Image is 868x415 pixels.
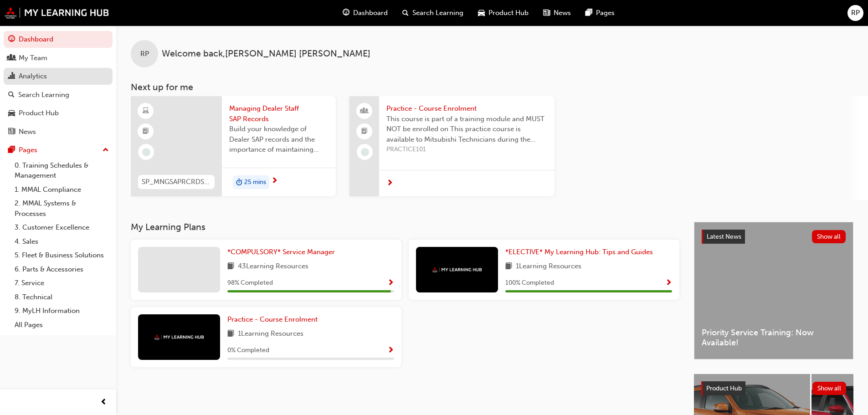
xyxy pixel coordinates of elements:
[665,277,672,289] button: Show Progress
[8,36,15,44] span: guage-icon
[140,49,149,59] span: RP
[143,126,149,138] span: booktick-icon
[4,87,113,103] a: Search Learning
[505,247,657,257] a: *ELECTIVE* My Learning Hub: Tips and Guides
[5,7,109,19] img: mmal
[702,230,846,244] a: Latest NewsShow all
[227,247,339,257] a: *COMPULSORY* Service Manager
[432,267,482,273] img: mmal
[229,103,329,124] span: Managing Dealer Staff SAP Records
[386,103,547,114] span: Practice - Course Enrolment
[361,105,368,117] span: people-icon
[103,144,109,156] span: up-icon
[488,8,529,18] span: Product Hub
[116,82,868,92] h3: Next up for me
[8,128,15,136] span: news-icon
[812,382,847,395] button: Show all
[343,7,349,19] span: guage-icon
[471,4,536,22] a: car-iconProduct Hub
[131,96,336,196] a: SP_MNGSAPRCRDS_M1Managing Dealer Staff SAP RecordsBuild your knowledge of Dealer SAP records and ...
[543,7,550,19] span: news-icon
[386,144,547,155] span: PRACTICE101
[505,261,512,272] span: book-icon
[227,278,273,288] span: 98 % Completed
[516,261,581,272] span: 1 Learning Resources
[4,142,113,159] button: Pages
[412,8,463,18] span: Search Learning
[11,220,113,235] a: 3. Customer Excellence
[387,347,394,355] span: Show Progress
[665,279,672,287] span: Show Progress
[361,148,369,156] span: learningRecordVerb_NONE-icon
[386,114,547,145] span: This course is part of a training module and MUST NOT be enrolled on This practice course is avai...
[707,233,741,241] span: Latest News
[505,248,653,256] span: *ELECTIVE* My Learning Hub: Tips and Guides
[702,328,846,348] span: Priority Service Training: Now Available!
[8,91,15,99] span: search-icon
[11,290,113,304] a: 8. Technical
[536,4,578,22] a: news-iconNews
[11,196,113,220] a: 2. MMAL Systems & Processes
[19,71,47,82] div: Analytics
[244,177,266,188] span: 25 mins
[236,176,242,188] span: duration-icon
[701,381,846,396] a: Product HubShow all
[8,109,15,118] span: car-icon
[162,49,370,59] span: Welcome back , [PERSON_NAME] [PERSON_NAME]
[4,68,113,85] a: Analytics
[19,108,59,118] div: Product Hub
[395,4,471,22] a: search-iconSearch Learning
[11,235,113,249] a: 4. Sales
[586,7,592,19] span: pages-icon
[227,248,335,256] span: *COMPULSORY* Service Manager
[812,230,846,243] button: Show all
[227,261,234,272] span: book-icon
[238,261,308,272] span: 43 Learning Resources
[387,279,394,287] span: Show Progress
[8,146,15,154] span: pages-icon
[4,105,113,122] a: Product Hub
[387,277,394,289] button: Show Progress
[227,314,321,325] a: Practice - Course Enrolment
[478,7,485,19] span: car-icon
[238,328,303,340] span: 1 Learning Resources
[578,4,622,22] a: pages-iconPages
[4,31,113,48] a: Dashboard
[19,127,36,137] div: News
[154,334,204,340] img: mmal
[554,8,571,18] span: News
[19,145,37,155] div: Pages
[227,328,234,340] span: book-icon
[131,222,679,232] h3: My Learning Plans
[596,8,615,18] span: Pages
[349,96,555,196] a: Practice - Course EnrolmentThis course is part of a training module and MUST NOT be enrolled on T...
[271,177,278,185] span: next-icon
[505,278,554,288] span: 100 % Completed
[18,90,69,100] div: Search Learning
[142,148,150,156] span: learningRecordVerb_NONE-icon
[11,262,113,277] a: 6. Parts & Accessories
[8,54,15,62] span: people-icon
[4,50,113,67] a: My Team
[11,276,113,290] a: 7. Service
[142,177,211,187] span: SP_MNGSAPRCRDS_M1
[19,53,47,63] div: My Team
[387,345,394,356] button: Show Progress
[143,105,149,117] span: learningResourceType_ELEARNING-icon
[229,124,329,155] span: Build your knowledge of Dealer SAP records and the importance of maintaining your staff records i...
[11,304,113,318] a: 9. MyLH Information
[694,222,853,359] a: Latest NewsShow allPriority Service Training: Now Available!
[386,179,393,188] span: next-icon
[4,123,113,140] a: News
[8,72,15,81] span: chart-icon
[11,318,113,332] a: All Pages
[402,7,409,19] span: search-icon
[100,397,107,408] span: prev-icon
[227,315,318,323] span: Practice - Course Enrolment
[847,5,863,21] button: RP
[361,126,368,138] span: booktick-icon
[11,248,113,262] a: 5. Fleet & Business Solutions
[706,384,742,392] span: Product Hub
[335,4,395,22] a: guage-iconDashboard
